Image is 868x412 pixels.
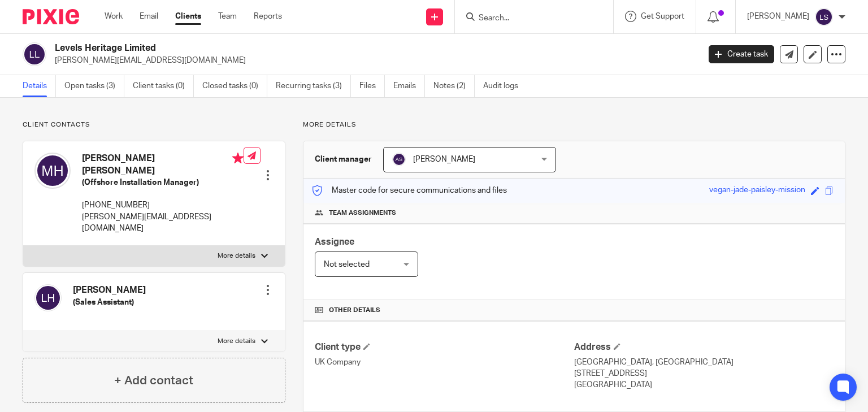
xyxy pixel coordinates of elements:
p: [PERSON_NAME][EMAIL_ADDRESS][DOMAIN_NAME] [55,55,692,66]
a: Files [359,75,385,97]
p: More details [218,251,255,261]
div: vegan-jade-paisley-mission [709,184,805,197]
h4: + Add contact [114,372,193,389]
a: Reports [254,11,282,22]
p: [GEOGRAPHIC_DATA] [574,379,834,391]
span: Other details [329,306,380,315]
span: Get Support [641,12,684,20]
p: [PHONE_NUMBER] [82,200,244,211]
img: svg%3E [34,153,71,189]
a: Notes (2) [433,75,475,97]
h4: [PERSON_NAME] [73,284,146,296]
a: Open tasks (3) [64,75,124,97]
img: svg%3E [34,284,62,311]
span: Assignee [315,237,354,246]
a: Create task [709,45,774,63]
p: [PERSON_NAME][EMAIL_ADDRESS][DOMAIN_NAME] [82,211,244,235]
a: Work [105,11,123,22]
a: Recurring tasks (3) [276,75,351,97]
a: Closed tasks (0) [202,75,267,97]
img: svg%3E [815,8,833,26]
p: Client contacts [23,120,285,129]
p: [PERSON_NAME] [747,11,809,22]
i: Primary [232,153,244,164]
a: Email [140,11,158,22]
p: More details [218,337,255,346]
h5: (Sales Assistant) [73,297,146,308]
a: Audit logs [483,75,527,97]
p: More details [303,120,845,129]
h2: Levels Heritage Limited [55,42,565,54]
a: Team [218,11,237,22]
img: svg%3E [392,153,406,166]
img: svg%3E [23,42,46,66]
h4: Address [574,341,834,353]
h3: Client manager [315,154,372,165]
a: Emails [393,75,425,97]
a: Details [23,75,56,97]
h4: [PERSON_NAME] [PERSON_NAME] [82,153,244,177]
h4: Client type [315,341,574,353]
span: [PERSON_NAME] [413,155,475,163]
span: Not selected [324,261,370,268]
p: UK Company [315,357,574,368]
a: Client tasks (0) [133,75,194,97]
p: [GEOGRAPHIC_DATA], [GEOGRAPHIC_DATA] [574,357,834,368]
span: Team assignments [329,209,396,218]
a: Clients [175,11,201,22]
input: Search [478,14,579,24]
img: Pixie [23,9,79,24]
p: [STREET_ADDRESS] [574,368,834,379]
h5: (Offshore Installation Manager) [82,177,244,188]
p: Master code for secure communications and files [312,185,507,196]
